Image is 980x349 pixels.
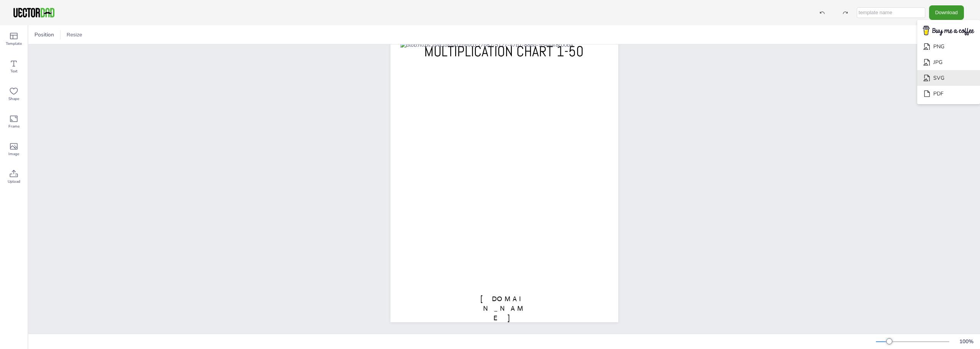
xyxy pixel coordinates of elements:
[917,39,980,54] li: PNG
[917,54,980,70] li: JPG
[33,31,56,38] span: Position
[12,7,56,18] img: VectorDad-1.png
[8,151,19,157] span: Image
[957,338,975,345] div: 100 %
[857,7,925,18] input: template name
[8,123,20,129] span: Frame
[917,20,980,105] ul: Download
[424,42,584,61] span: MULTIPLICATION CHART 1-50
[10,68,18,74] span: Text
[64,29,85,41] button: Resize
[6,41,22,47] span: Template
[8,179,20,185] span: Upload
[917,70,980,86] li: SVG
[917,86,980,102] li: PDF
[8,96,19,102] span: Shape
[918,23,979,38] img: buymecoffee.png
[929,5,964,20] button: Download
[480,295,528,322] span: [DOMAIN_NAME]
